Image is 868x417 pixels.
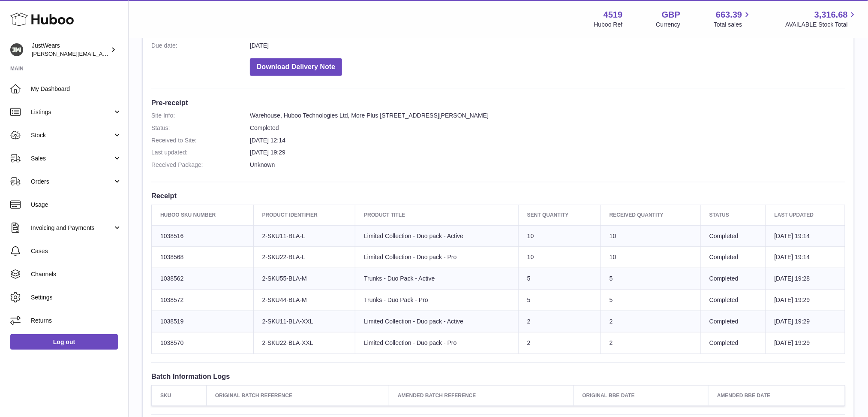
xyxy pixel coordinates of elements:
[250,58,342,76] button: Download Delivery Note
[355,247,519,268] td: Limited Collection - Duo pack - Pro
[355,290,519,311] td: Trunks - Duo Pack - Pro
[766,205,845,225] th: Last updated
[355,311,519,332] td: Limited Collection - Duo pack - Active
[601,290,701,311] td: 5
[250,112,845,120] dd: Warehouse, Huboo Technologies Ltd, More Plus [STREET_ADDRESS][PERSON_NAME]
[31,154,113,163] span: Sales
[151,98,845,107] h3: Pre-receipt
[32,42,109,58] div: JustWears
[701,205,766,225] th: Status
[714,21,752,29] span: Total sales
[152,225,254,247] td: 1038516
[355,205,519,225] th: Product title
[253,247,355,268] td: 2-SKU22-BLA-L
[152,311,254,332] td: 1038519
[31,247,122,255] span: Cases
[152,290,254,311] td: 1038572
[518,268,601,290] td: 5
[31,317,122,325] span: Returns
[518,332,601,354] td: 2
[151,124,250,132] dt: Status:
[656,21,681,29] div: Currency
[250,161,845,169] dd: Unknown
[31,224,113,232] span: Invoicing and Payments
[766,247,845,268] td: [DATE] 19:14
[518,290,601,311] td: 5
[518,225,601,247] td: 10
[31,85,122,93] span: My Dashboard
[253,290,355,311] td: 2-SKU44-BLA-M
[601,225,701,247] td: 10
[714,9,752,29] a: 663.39 Total sales
[151,372,845,381] h3: Batch Information Logs
[31,108,113,116] span: Listings
[518,247,601,268] td: 10
[355,268,519,290] td: Trunks - Duo Pack - Active
[31,201,122,209] span: Usage
[766,268,845,290] td: [DATE] 19:28
[151,42,250,50] dt: Due date:
[10,334,118,350] a: Log out
[601,247,701,268] td: 10
[152,385,207,405] th: SKU
[250,136,845,145] dd: [DATE] 12:14
[662,9,680,21] strong: GBP
[31,293,122,302] span: Settings
[701,332,766,354] td: Completed
[355,225,519,247] td: Limited Collection - Duo pack - Active
[785,21,858,29] span: AVAILABLE Stock Total
[152,247,254,268] td: 1038568
[151,136,250,145] dt: Received to Site:
[701,311,766,332] td: Completed
[785,9,858,29] a: 3,316.68 AVAILABLE Stock Total
[253,332,355,354] td: 2-SKU22-BLA-XXL
[716,9,742,21] span: 663.39
[601,268,701,290] td: 5
[355,332,519,354] td: Limited Collection - Duo pack - Pro
[601,332,701,354] td: 2
[766,290,845,311] td: [DATE] 19:29
[152,332,254,354] td: 1038570
[31,270,122,278] span: Channels
[151,161,250,169] dt: Received Package:
[253,311,355,332] td: 2-SKU11-BLA-XXL
[601,311,701,332] td: 2
[152,205,254,225] th: Huboo SKU Number
[574,385,709,405] th: Original BBE Date
[250,148,845,157] dd: [DATE] 19:29
[709,385,845,405] th: Amended BBE Date
[31,178,113,186] span: Orders
[151,191,845,200] h3: Receipt
[604,9,623,21] strong: 4519
[206,385,389,405] th: Original Batch Reference
[814,9,848,21] span: 3,316.68
[151,112,250,120] dt: Site Info:
[250,124,845,132] dd: Completed
[253,268,355,290] td: 2-SKU55-BLA-M
[701,290,766,311] td: Completed
[250,42,845,50] dd: [DATE]
[10,43,23,56] img: josh@just-wears.com
[32,50,172,57] span: [PERSON_NAME][EMAIL_ADDRESS][DOMAIN_NAME]
[701,247,766,268] td: Completed
[766,332,845,354] td: [DATE] 19:29
[601,205,701,225] th: Received Quantity
[518,205,601,225] th: Sent Quantity
[518,311,601,332] td: 2
[253,225,355,247] td: 2-SKU11-BLA-L
[766,225,845,247] td: [DATE] 19:14
[31,131,113,139] span: Stock
[594,21,623,29] div: Huboo Ref
[766,311,845,332] td: [DATE] 19:29
[152,268,254,290] td: 1038562
[389,385,574,405] th: Amended Batch Reference
[151,148,250,157] dt: Last updated:
[701,225,766,247] td: Completed
[701,268,766,290] td: Completed
[253,205,355,225] th: Product Identifier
